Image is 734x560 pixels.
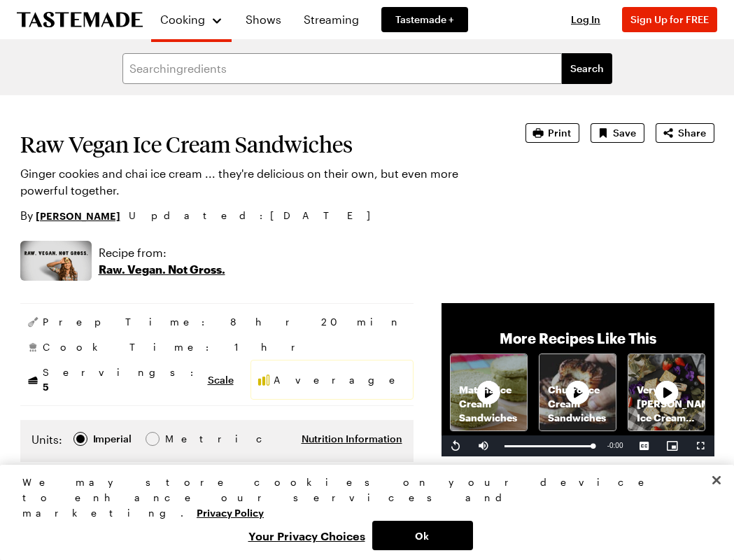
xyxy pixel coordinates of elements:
[372,521,473,550] button: Ok
[570,62,604,76] span: Search
[539,383,616,425] p: Churro Ice Cream Sandwiches
[165,431,196,447] span: Metric
[591,123,644,143] button: Save recipe
[43,379,49,393] span: 5
[571,13,600,25] span: Log In
[628,353,705,431] a: Very [PERSON_NAME] Ice Cream SandwichesRecipe image thumbnail
[129,208,384,223] span: Updated : [DATE]
[274,373,407,387] span: Average
[622,7,717,32] button: Sign Up for FREE
[562,53,612,84] button: filters
[99,261,225,278] p: Raw. Vegan. Not Gross.
[31,431,62,448] label: Units:
[658,435,686,456] button: Picture-in-Picture
[628,383,705,425] p: Very [PERSON_NAME] Ice Cream Sandwiches
[609,442,623,449] span: 0:00
[442,435,470,456] button: Replay
[22,475,700,550] div: Privacy
[99,244,225,278] a: Recipe from:Raw. Vegan. Not Gross.
[43,340,309,354] span: Cook Time: 1 hr
[630,435,658,456] button: Captions
[20,132,486,157] h1: Raw Vegan Ice Cream Sandwiches
[630,13,709,25] span: Sign Up for FREE
[613,126,636,140] span: Save
[678,126,706,140] span: Share
[470,435,497,456] button: Mute
[656,123,714,143] button: Share
[208,373,234,387] button: Scale
[43,315,402,329] span: Prep Time: 8 hr 20 min
[197,505,264,519] a: More information about your privacy, opens in a new tab
[20,241,92,281] img: Show where recipe is used
[558,13,614,27] button: Log In
[20,207,120,224] p: By
[451,383,527,425] p: Matcha Ice Cream Sandwiches
[99,244,225,261] p: Recipe from:
[160,13,205,26] span: Cooking
[450,353,528,431] a: Matcha Ice Cream SandwichesRecipe image thumbnail
[302,432,402,446] button: Nutrition Information
[241,521,372,550] button: Your Privacy Choices
[22,475,700,521] div: We may store cookies on your device to enhance our services and marketing.
[36,208,120,223] a: [PERSON_NAME]
[31,431,195,451] div: Imperial Metric
[20,165,486,199] p: Ginger cookies and chai ice cream ... they're delicious on their own, but even more powerful toge...
[17,12,143,28] a: To Tastemade Home Page
[165,431,195,447] div: Metric
[43,365,201,394] span: Servings:
[381,7,468,32] a: Tastemade +
[525,123,579,143] button: Print
[686,435,714,456] button: Fullscreen
[701,465,732,496] button: Close
[160,6,223,34] button: Cooking
[548,126,571,140] span: Print
[500,328,656,348] p: More Recipes Like This
[395,13,454,27] span: Tastemade +
[539,353,616,431] a: Churro Ice Cream SandwichesRecipe image thumbnail
[607,442,609,449] span: -
[504,445,593,447] div: Progress Bar
[93,431,132,447] div: Imperial
[93,431,133,447] span: Imperial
